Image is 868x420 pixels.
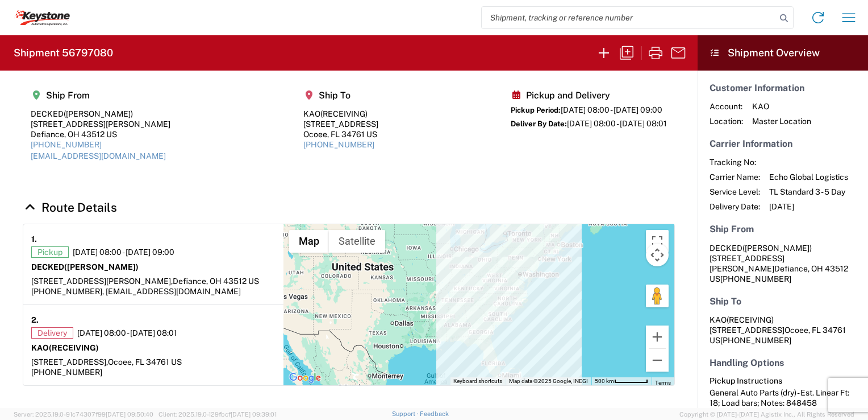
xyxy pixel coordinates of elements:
[329,230,385,253] button: Show satellite imagery
[14,46,113,60] h2: Shipment 56797080
[420,410,449,417] a: Feedback
[482,7,776,28] input: Shipment, tracking or reference number
[73,247,174,257] span: [DATE] 08:00 - [DATE] 09:00
[303,109,378,119] div: KAO
[303,140,374,149] a: [PHONE_NUMBER]
[710,157,760,167] span: Tracking No:
[286,370,324,385] a: Open this area in Google Maps (opens a new window)
[511,90,667,101] h5: Pickup and Delivery
[31,246,69,258] span: Pickup
[511,106,561,114] span: Pickup Period:
[31,313,39,327] strong: 2.
[31,327,73,339] span: Delivery
[31,277,173,286] span: [STREET_ADDRESS][PERSON_NAME],
[77,328,177,338] span: [DATE] 08:00 - [DATE] 08:01
[710,357,856,368] h5: Handling Options
[31,357,108,367] span: [STREET_ADDRESS],
[710,243,856,284] address: Defiance, OH 43512 US
[303,129,378,139] div: Ocoee, FL 34761 US
[31,140,102,149] a: [PHONE_NUMBER]
[31,343,99,352] strong: KAO
[710,224,856,234] h5: Ship From
[31,232,37,246] strong: 1.
[655,380,671,386] a: Terms
[31,151,166,160] a: [EMAIL_ADDRESS][DOMAIN_NAME]
[23,200,117,215] a: Hide Details
[49,343,99,352] span: (RECEIVING)
[303,90,378,101] h5: Ship To
[710,138,856,149] h5: Carrier Information
[769,187,848,197] span: TL Standard 3 - 5 Day
[720,274,791,283] span: [PHONE_NUMBER]
[509,378,588,384] span: Map data ©2025 Google, INEGI
[710,101,743,112] span: Account:
[320,109,368,118] span: (RECEIVING)
[646,326,669,348] button: Zoom in
[710,315,784,335] span: KAO [STREET_ADDRESS]
[567,119,667,128] span: [DATE] 08:00 - [DATE] 08:01
[31,286,276,297] div: [PHONE_NUMBER], [EMAIL_ADDRESS][DOMAIN_NAME]
[511,120,567,128] span: Deliver By Date:
[646,349,669,372] button: Zoom out
[64,262,139,271] span: ([PERSON_NAME])
[173,277,259,286] span: Defiance, OH 43512 US
[286,370,324,385] img: Google
[710,315,856,345] address: Ocoee, FL 34761 US
[453,377,502,385] button: Keyboard shortcuts
[769,172,848,182] span: Echo Global Logistics
[720,336,791,345] span: [PHONE_NUMBER]
[158,411,277,418] span: Client: 2025.19.0-129fbcf
[710,172,760,182] span: Carrier Name:
[14,411,153,418] span: Server: 2025.19.0-91c74307f99
[646,244,669,266] button: Map camera controls
[31,109,170,119] div: DECKED
[710,83,856,93] h5: Customer Information
[752,101,811,112] span: KAO
[108,357,182,367] span: Ocoee, FL 34761 US
[64,109,133,118] span: ([PERSON_NAME])
[289,230,329,253] button: Show street map
[710,187,760,197] span: Service Level:
[231,411,277,418] span: [DATE] 09:39:01
[561,105,662,114] span: [DATE] 08:00 - [DATE] 09:00
[392,410,420,417] a: Support
[31,129,170,139] div: Defiance, OH 43512 US
[742,244,812,253] span: ([PERSON_NAME])
[679,409,854,419] span: Copyright © [DATE]-[DATE] Agistix Inc., All Rights Reserved
[31,119,170,129] div: [STREET_ADDRESS][PERSON_NAME]
[595,378,614,384] span: 500 km
[646,285,669,307] button: Drag Pegman onto the map to open Street View
[769,201,848,212] span: [DATE]
[698,35,868,71] header: Shipment Overview
[710,116,743,126] span: Location:
[591,377,652,385] button: Map Scale: 500 km per 56 pixels
[31,367,276,377] div: [PHONE_NUMBER]
[710,296,856,307] h5: Ship To
[752,116,811,126] span: Master Location
[710,254,784,273] span: [STREET_ADDRESS][PERSON_NAME]
[31,262,139,271] strong: DECKED
[710,201,760,212] span: Delivery Date:
[710,244,742,253] span: DECKED
[646,230,669,253] button: Toggle fullscreen view
[727,315,774,324] span: (RECEIVING)
[303,119,378,129] div: [STREET_ADDRESS]
[106,411,153,418] span: [DATE] 09:50:40
[710,376,856,386] h6: Pickup Instructions
[31,90,170,101] h5: Ship From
